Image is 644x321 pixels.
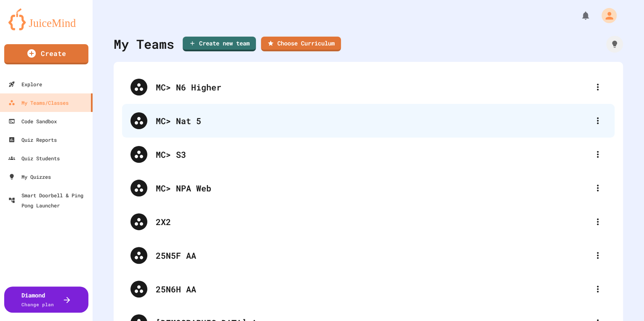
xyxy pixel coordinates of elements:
div: MC> Nat 5 [156,114,589,127]
div: 25N5F AA [122,239,615,272]
div: 25N6H AA [122,272,615,306]
div: MC> N6 Higher [122,70,615,104]
div: MC> NPA Web [122,171,615,205]
div: MC> N6 Higher [156,81,589,93]
button: DiamondChange plan [4,287,88,313]
div: My Account [593,6,619,25]
div: Quiz Students [8,153,60,163]
div: MC> S3 [156,148,589,161]
div: My Notifications [565,8,593,23]
span: Change plan [21,301,54,308]
div: 25N5F AA [156,249,589,262]
div: My Quizzes [8,172,51,182]
div: MC> S3 [122,138,615,171]
div: Quiz Reports [8,135,57,145]
div: Explore [8,79,42,89]
div: MC> Nat 5 [122,104,615,138]
div: 25N6H AA [156,283,589,295]
a: Create new team [183,37,256,51]
div: Code Sandbox [8,116,57,126]
div: My Teams [114,34,174,53]
img: logo-orange.svg [8,8,84,30]
div: How it works [606,36,623,53]
div: Smart Doorbell & Ping Pong Launcher [8,190,89,210]
div: Diamond [21,291,54,308]
div: 2X2 [156,215,589,228]
a: Create [4,44,88,64]
a: Choose Curriculum [261,37,341,51]
div: My Teams/Classes [8,98,69,108]
div: 2X2 [122,205,615,239]
div: MC> NPA Web [156,182,589,194]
